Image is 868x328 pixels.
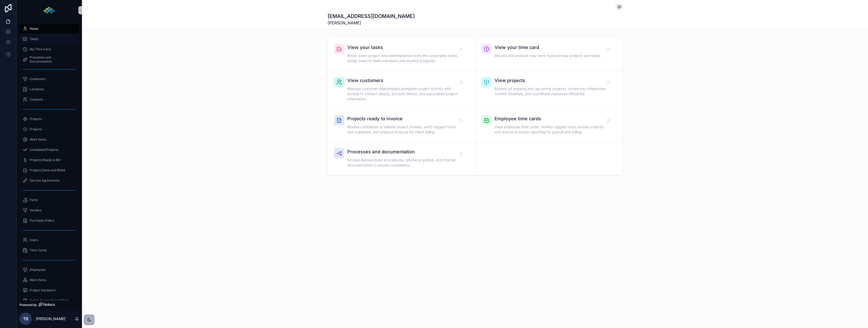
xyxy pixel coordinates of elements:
span: Work Items [30,137,46,142]
a: My Time Card [19,45,79,54]
p: [PERSON_NAME] [36,316,65,321]
a: Customers [19,74,79,84]
a: Public Access Project Data [19,296,79,305]
a: Parts [19,195,79,205]
a: Purchase Orders [19,216,79,225]
a: Contacts [19,95,79,104]
a: Projects Ready to Bill [19,155,79,165]
span: TB [23,316,28,322]
a: Project Hardware [19,286,79,295]
span: Record and analyze your work hours across projects and tasks. [495,53,601,58]
span: Employee time cards [495,115,608,122]
a: Employees [19,265,79,274]
a: View customersManage customer relationships alongside project activity with access to contact det... [328,71,475,109]
a: Processes and documentationAccess standardized procedures, reference guides, and internal documen... [328,142,475,175]
a: Processes and Documentation [19,55,79,64]
span: Explore all ongoing and upcoming projects, review key milestones, monitor timelines, and coordina... [495,86,608,96]
span: View your time card [495,44,601,51]
span: Time Cards [30,248,47,252]
a: Employee time cardsView employee time cards, monitor logged hours across projects, and ensure acc... [475,109,622,142]
a: Locations [19,85,79,94]
a: View projectsExplore all ongoing and upcoming projects, review key milestones, monitor timelines,... [475,71,622,109]
span: Powered by [19,303,37,307]
a: Projects [19,114,79,124]
span: Projects Ready to Bill [30,158,60,162]
span: Processes and Documentation [30,55,74,64]
a: Projects ready to invoiceReview completed or billable project phases, verify logged hours and exp... [328,109,475,142]
span: Work Items [30,278,46,282]
span: Public Access Project Data [30,299,69,303]
span: Projects Done and Billed [30,168,65,172]
span: Project Hardware [30,288,56,292]
span: Home [30,27,38,31]
a: Time Cards [19,246,79,255]
div: scrollable content [16,21,82,300]
span: Manage customer relationships alongside project activity with access to contact details, account ... [347,86,461,102]
span: Customers [30,77,46,81]
span: [PERSON_NAME] [328,20,415,26]
img: App logo [43,6,56,14]
span: Processes and documentation [347,148,461,155]
a: Service Agreements [19,176,79,185]
span: Projects ready to invoice [347,115,461,122]
span: Locations [30,87,44,91]
h1: [EMAIL_ADDRESS][DOMAIN_NAME] [328,13,415,20]
a: Home [19,24,79,33]
span: View projects [495,77,608,84]
a: Projects [19,125,79,134]
span: Users [30,238,38,242]
span: Service Agreements [30,178,59,183]
a: Completed Projects [19,145,79,154]
span: Projects [30,117,42,121]
span: My Time Card [30,47,50,51]
span: Contacts [30,97,43,102]
a: Tasks [19,34,79,44]
a: View your tasksBreak down project and administrative work into actionable tasks, assign them to t... [328,38,475,71]
span: Tasks [30,37,38,41]
span: Break down project and administrative work into actionable tasks, assign them to team members and... [347,53,461,63]
span: Purchase Orders [30,218,54,223]
span: Parts [30,198,37,202]
span: Access standardized procedures, reference guides, and internal documentation to ensure consistency. [347,157,461,168]
a: View your time cardRecord and analyze your work hours across projects and tasks. [475,38,622,71]
a: Powered by [16,300,82,310]
span: Vendors [30,208,41,212]
span: View customers [347,77,461,84]
span: View employee time cards, monitor logged hours across projects, and ensure accurate reporting for... [495,124,608,135]
a: Vendors [19,206,79,215]
a: Projects Done and Billed [19,166,79,175]
a: Work Items [19,275,79,285]
a: Users [19,235,79,245]
span: Completed Projects [30,148,58,152]
a: Work Items [19,135,79,144]
span: View your tasks [347,44,461,51]
span: Employees [30,268,46,272]
span: Projects [30,127,42,131]
span: Review completed or billable project phases, verify logged hours and expenses, and prepare invoic... [347,124,461,135]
